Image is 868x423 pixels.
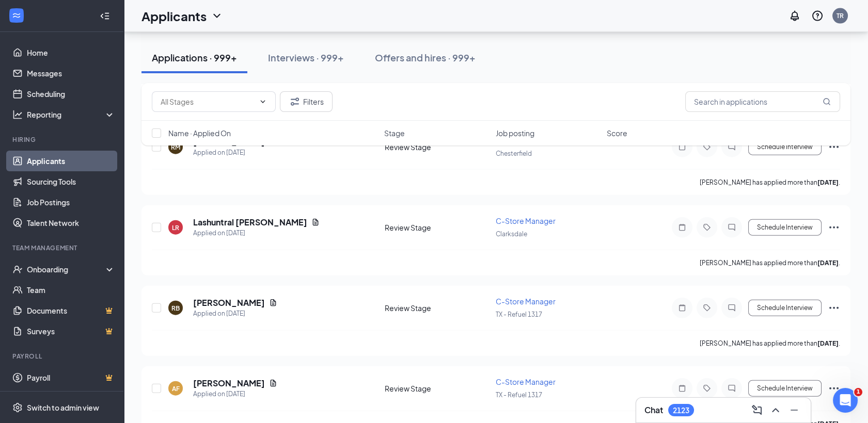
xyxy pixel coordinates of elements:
[100,11,110,21] svg: Collapse
[27,264,106,274] div: Onboarding
[269,379,277,387] svg: Document
[27,192,115,213] a: Job Postings
[788,10,801,22] svg: Notifications
[27,42,115,63] a: Home
[27,367,115,388] a: PayrollCrown
[833,388,858,413] iframe: Intercom live chat
[811,10,824,22] svg: QuestionInfo
[828,221,840,234] svg: Ellipses
[193,378,265,389] h5: [PERSON_NAME]
[748,300,822,316] button: Schedule Interview
[152,51,237,64] div: Applications · 999+
[817,339,839,347] b: [DATE]
[268,51,344,64] div: Interviews · 999+
[496,216,556,225] span: C-Store Manager
[27,300,115,321] a: DocumentsCrown
[676,223,688,232] svg: Note
[823,97,831,106] svg: MagnifyingGlass
[685,91,840,112] input: Search in applications
[496,311,542,318] span: TX - Refuel 1317
[676,384,688,393] svg: Note
[27,63,115,84] a: Messages
[193,389,277,399] div: Applied on [DATE]
[211,10,223,22] svg: ChevronDown
[311,218,320,226] svg: Document
[767,402,784,418] button: ChevronUp
[172,384,180,393] div: AF
[375,51,476,64] div: Offers and hires · 999+
[837,11,844,20] div: TR
[748,380,822,397] button: Schedule Interview
[701,223,713,232] svg: Tag
[269,299,277,307] svg: Document
[11,10,22,21] svg: WorkstreamLogo
[725,384,738,393] svg: ChatInactive
[27,171,115,192] a: Sourcing Tools
[259,97,267,106] svg: ChevronDown
[12,243,113,252] div: Team Management
[280,91,333,112] button: Filter Filters
[749,402,765,418] button: ComposeMessage
[385,222,490,233] div: Review Stage
[769,404,782,416] svg: ChevronUp
[817,178,839,186] b: [DATE]
[385,303,490,313] div: Review Stage
[12,109,23,120] svg: Analysis
[496,230,527,238] span: Clarksdale
[193,297,265,308] h5: [PERSON_NAME]
[27,109,116,120] div: Reporting
[12,402,23,413] svg: Settings
[141,7,207,25] h1: Applicants
[673,406,689,415] div: 2123
[700,258,840,267] p: [PERSON_NAME] has applied more than .
[828,302,840,314] svg: Ellipses
[786,402,802,418] button: Minimize
[171,304,180,313] div: RB
[496,128,534,138] span: Job posting
[27,213,115,233] a: Talent Network
[161,96,255,107] input: All Stages
[193,228,320,238] div: Applied on [DATE]
[496,297,556,306] span: C-Store Manager
[725,304,738,312] svg: ChatInactive
[700,178,840,187] p: [PERSON_NAME] has applied more than .
[27,402,99,413] div: Switch to admin view
[496,391,542,399] span: TX - Refuel 1317
[496,377,556,386] span: C-Store Manager
[27,280,115,300] a: Team
[701,384,713,393] svg: Tag
[168,128,231,138] span: Name · Applied On
[751,404,763,416] svg: ComposeMessage
[289,95,301,108] svg: Filter
[12,135,113,144] div: Hiring
[385,383,490,394] div: Review Stage
[700,339,840,348] p: [PERSON_NAME] has applied more than .
[27,151,115,171] a: Applicants
[725,223,738,232] svg: ChatInactive
[193,308,277,319] div: Applied on [DATE]
[27,84,115,104] a: Scheduling
[676,304,688,312] svg: Note
[748,219,822,236] button: Schedule Interview
[12,352,113,361] div: Payroll
[644,404,663,416] h3: Chat
[854,388,862,396] span: 1
[12,264,23,274] svg: UserCheck
[607,128,627,138] span: Score
[384,128,405,138] span: Stage
[193,217,307,228] h5: Lashuntral [PERSON_NAME]
[701,304,713,312] svg: Tag
[172,223,179,232] div: LR
[27,321,115,341] a: SurveysCrown
[828,382,840,395] svg: Ellipses
[788,404,800,416] svg: Minimize
[817,259,839,267] b: [DATE]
